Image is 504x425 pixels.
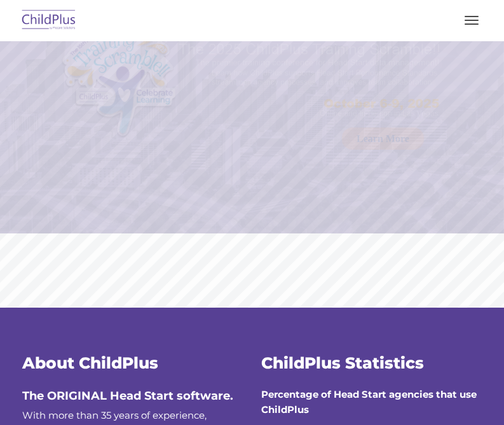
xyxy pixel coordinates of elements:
[22,353,158,372] span: About ChildPlus
[261,353,424,372] span: ChildPlus Statistics
[342,128,424,150] a: Learn More
[22,389,233,403] span: The ORIGINAL Head Start software.
[19,6,79,36] img: ChildPlus by Procare Solutions
[261,388,477,415] strong: Percentage of Head Start agencies that use ChildPlus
